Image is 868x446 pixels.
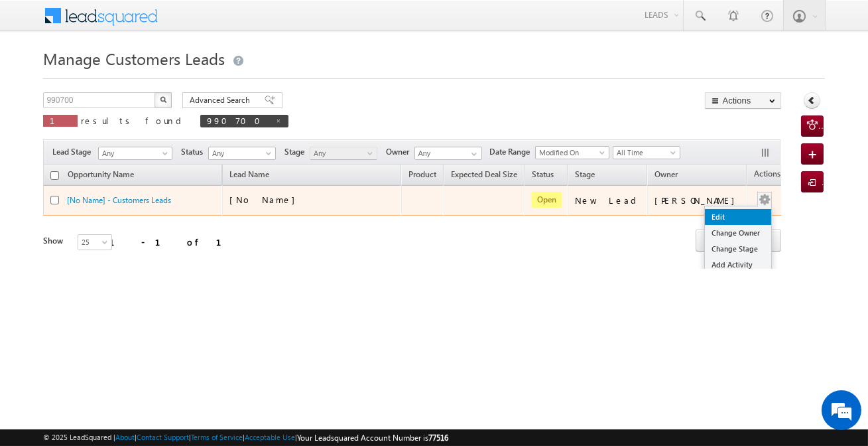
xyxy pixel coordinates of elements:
[43,48,225,69] span: Manage Customers Leads
[575,169,595,179] span: Stage
[109,234,237,250] div: 1 - 1 of 1
[223,167,276,185] span: Lead Name
[208,147,276,160] a: Any
[705,225,771,241] a: Change Owner
[160,96,166,103] img: Search
[68,169,134,179] span: Opportunity Name
[489,146,535,158] span: Date Range
[99,147,168,159] span: Any
[190,94,254,106] span: Advanced Search
[696,229,720,252] span: prev
[575,194,641,206] div: New Lead
[50,115,71,126] span: 1
[284,146,310,158] span: Stage
[98,147,172,160] a: Any
[297,433,448,443] span: Your Leadsquared Account Number is
[613,147,676,159] span: All Time
[536,147,605,159] span: Modified On
[451,169,517,179] span: Expected Deal Size
[408,169,436,179] span: Product
[115,433,135,441] a: About
[78,236,113,248] span: 25
[705,92,781,109] button: Actions
[532,192,562,208] span: Open
[613,146,680,159] a: All Time
[386,146,414,158] span: Owner
[696,230,720,252] a: prev
[78,234,112,250] a: 25
[568,167,601,185] a: Stage
[43,235,67,247] div: Show
[209,147,272,159] span: Any
[428,433,448,443] span: 77516
[67,195,171,205] a: [No Name] - Customers Leads
[310,147,373,159] span: Any
[229,194,302,205] span: [No Name]
[245,433,295,441] a: Acceptable Use
[180,348,241,366] em: Start Chat
[207,115,269,126] span: 990700
[444,167,524,185] a: Expected Deal Size
[43,431,448,444] span: © 2025 LeadSquared | | | | |
[705,209,771,225] a: Edit
[191,433,243,441] a: Terms of Service
[23,70,56,87] img: d_60004797649_company_0_60004797649
[61,167,141,185] a: Opportunity Name
[747,167,787,184] span: Actions
[535,146,609,159] a: Modified On
[654,194,741,206] div: [PERSON_NAME]
[705,257,771,273] a: Add Activity
[181,146,208,158] span: Status
[525,167,560,185] a: Status
[705,241,771,257] a: Change Stage
[69,70,223,87] div: Chat with us now
[464,147,481,161] a: Show All Items
[654,169,678,179] span: Owner
[310,147,377,160] a: Any
[50,171,59,180] input: Check all records
[81,115,186,126] span: results found
[137,433,189,441] a: Contact Support
[217,7,249,38] div: Minimize live chat window
[414,147,482,160] input: Type to Search
[52,146,96,158] span: Lead Stage
[17,123,242,336] textarea: Type your message and hit 'Enter'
